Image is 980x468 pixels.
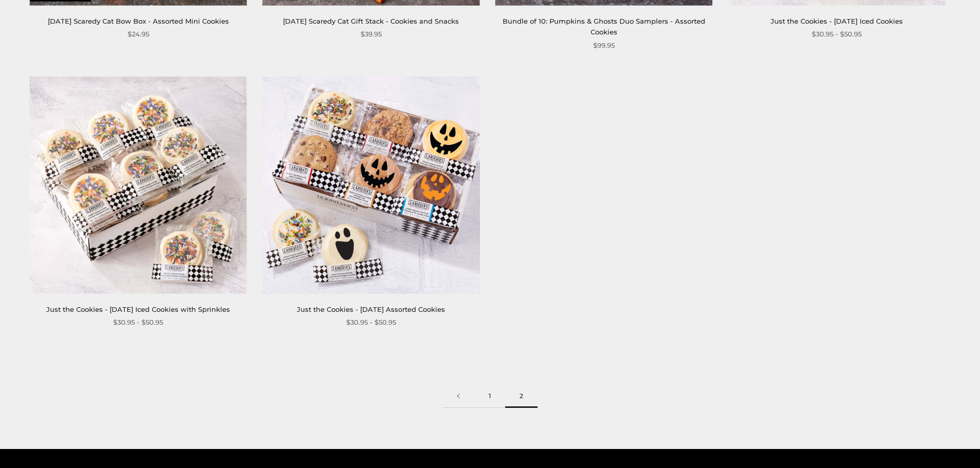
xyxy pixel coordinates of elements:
[505,385,538,408] span: 2
[8,429,106,460] iframe: Sign Up via Text for Offers
[283,17,459,25] a: [DATE] Scaredy Cat Gift Stack - Cookies and Snacks
[46,305,230,313] a: Just the Cookies - [DATE] Iced Cookies with Sprinkles
[361,29,382,40] span: $39.95
[442,385,474,408] a: Previous page
[262,77,479,293] img: Just the Cookies - Halloween Assorted Cookies
[474,385,505,408] a: 1
[812,29,862,40] span: $30.95 - $50.95
[30,77,247,293] img: Just the Cookies - Halloween Iced Cookies with Sprinkles
[346,317,396,328] span: $30.95 - $50.95
[128,29,149,40] span: $24.95
[113,317,163,328] span: $30.95 - $50.95
[593,40,615,51] span: $99.95
[503,17,705,36] a: Bundle of 10: Pumpkins & Ghosts Duo Samplers - Assorted Cookies
[48,17,229,25] a: [DATE] Scaredy Cat Bow Box - Assorted Mini Cookies
[297,305,445,313] a: Just the Cookies - [DATE] Assorted Cookies
[771,17,903,25] a: Just the Cookies - [DATE] Iced Cookies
